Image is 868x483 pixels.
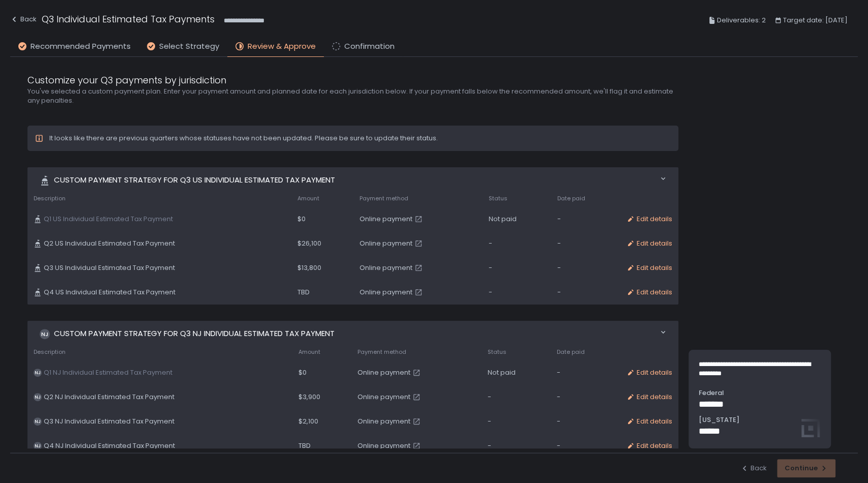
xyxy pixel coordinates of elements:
[297,263,321,273] span: $13,800
[49,134,438,143] div: It looks like there are previous quarters whose statuses have not been updated. Please be sure to...
[35,443,41,449] text: NJ
[699,388,821,398] span: Federal
[740,464,767,473] button: Back
[298,393,320,402] span: $3,900
[488,417,545,426] div: -
[489,239,545,248] div: -
[35,370,41,376] text: NJ
[489,215,545,224] div: Not paid
[44,239,175,248] span: Q2 US Individual Estimated Tax Payment
[357,368,410,377] span: Online payment
[557,263,614,273] div: -
[626,368,672,377] button: Edit details
[44,441,175,450] span: Q4 NJ Individual Estimated Tax Payment
[626,239,672,248] button: Edit details
[699,415,821,425] span: [US_STATE]
[717,14,766,26] span: Deliverables: 2
[10,13,37,25] div: Back
[35,394,41,400] text: NJ
[44,417,174,426] span: Q3 NJ Individual Estimated Tax Payment
[34,195,66,202] span: Description
[626,417,672,426] button: Edit details
[488,393,545,402] div: -
[488,348,506,356] span: Status
[557,368,614,377] div: -
[783,14,848,26] span: Target date: [DATE]
[626,441,672,450] button: Edit details
[557,215,614,224] div: -
[557,195,585,202] span: Date paid
[298,348,320,356] span: Amount
[357,348,406,356] span: Payment method
[10,12,37,29] button: Back
[27,73,226,87] span: Customize your Q3 payments by jurisdiction
[557,288,614,297] div: -
[44,368,172,377] span: Q1 NJ Individual Estimated Tax Payment
[31,41,131,52] span: Recommended Payments
[159,41,219,52] span: Select Strategy
[489,195,507,202] span: Status
[357,417,410,426] span: Online payment
[248,41,316,52] span: Review & Approve
[34,348,66,356] span: Description
[27,87,678,105] h2: You've selected a custom payment plan. Enter your payment amount and planned date for each jurisd...
[626,288,672,297] button: Edit details
[298,368,307,377] span: $0
[297,239,321,248] span: $26,100
[557,393,614,402] div: -
[42,12,215,26] h1: Q3 Individual Estimated Tax Payments
[360,288,412,297] span: Online payment
[626,393,672,402] button: Edit details
[35,418,41,425] text: NJ
[488,441,545,450] div: -
[357,441,410,450] span: Online payment
[360,263,412,273] span: Online payment
[557,348,585,356] span: Date paid
[54,174,335,186] span: Custom Payment strategy for Q3 US Individual Estimated Tax Payment
[41,330,48,338] text: NJ
[360,239,412,248] span: Online payment
[489,263,545,273] div: -
[357,393,410,402] span: Online payment
[489,288,545,297] div: -
[44,288,175,297] span: Q4 US Individual Estimated Tax Payment
[44,393,174,402] span: Q2 NJ Individual Estimated Tax Payment
[557,417,614,426] div: -
[360,215,412,224] span: Online payment
[297,195,319,202] span: Amount
[297,288,310,297] span: TBD
[488,368,545,377] div: Not paid
[360,195,408,202] span: Payment method
[44,263,175,273] span: Q3 US Individual Estimated Tax Payment
[557,441,614,450] div: -
[297,215,306,224] span: $0
[626,263,672,273] button: Edit details
[344,41,395,52] span: Confirmation
[44,215,173,224] span: Q1 US Individual Estimated Tax Payment
[298,441,311,450] span: TBD
[626,215,672,224] button: Edit details
[298,417,318,426] span: $2,100
[557,239,614,248] div: -
[54,328,335,340] span: Custom Payment strategy for Q3 NJ Individual Estimated Tax Payment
